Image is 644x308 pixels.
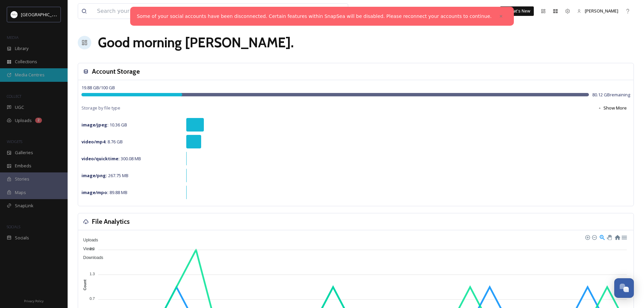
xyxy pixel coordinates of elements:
span: 89.88 MB [81,189,127,195]
a: What's New [500,6,534,16]
span: 300.08 MB [81,156,141,162]
a: View all files [305,4,344,18]
span: WIDGETS [7,139,22,144]
span: Stories [15,176,29,182]
span: Uploads [15,117,32,124]
span: Library [15,45,28,52]
a: Some of your social accounts have been disconnected. Certain features within SnapSea will be disa... [137,13,492,20]
img: Frame%2013.png [11,11,18,18]
tspan: 2.0 [90,247,95,251]
h3: Account Storage [92,67,140,76]
span: Views [78,246,94,251]
span: SOCIALS [7,224,20,229]
span: Socials [15,235,29,241]
div: Zoom In [585,235,590,239]
button: Show More [594,101,630,115]
span: Storage by file type [81,105,120,111]
span: 10.36 GB [81,122,127,128]
span: Embeds [15,163,31,169]
tspan: 1.3 [90,272,95,276]
div: 2 [35,118,42,123]
strong: video/mp4 : [81,139,106,145]
h1: Good morning [PERSON_NAME] . [98,32,294,53]
h3: File Analytics [92,217,130,227]
div: Panning [607,235,611,239]
span: 8.76 GB [81,139,123,145]
div: Selection Zoom [599,234,605,240]
div: Reset Zoom [614,234,620,240]
tspan: 0.7 [90,297,95,301]
div: Zoom Out [592,235,596,239]
span: [GEOGRAPHIC_DATA] [21,11,64,18]
span: Collections [15,58,37,65]
button: Open Chat [614,278,634,298]
div: Menu [621,234,627,240]
span: 267.75 MB [81,172,128,179]
span: Galleries [15,149,33,156]
span: UGC [15,104,24,111]
input: Search your library [94,4,293,19]
span: SnapLink [15,203,33,209]
text: Count [83,280,87,290]
a: [PERSON_NAME] [574,4,622,18]
strong: image/mpo : [81,189,109,195]
span: Privacy Policy [24,299,44,303]
span: Maps [15,189,26,196]
span: Uploads [78,238,98,242]
strong: image/png : [81,172,107,179]
span: 19.88 GB / 100 GB [81,85,115,91]
span: 80.12 GB remaining [592,92,630,98]
span: Downloads [78,255,103,260]
strong: image/jpeg : [81,122,109,128]
span: COLLECT [7,94,21,99]
span: [PERSON_NAME] [585,8,618,14]
span: MEDIA [7,35,19,40]
span: Media Centres [15,72,45,78]
a: Privacy Policy [24,297,44,305]
strong: video/quicktime : [81,156,120,162]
